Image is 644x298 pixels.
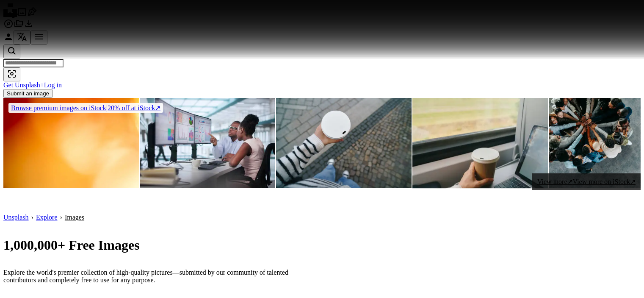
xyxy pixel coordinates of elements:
div: 20% off at iStock ↗ [8,103,163,113]
h1: 1,000,000+ Free Images [3,237,425,253]
span: View more ↗ [537,178,573,185]
a: Images [65,214,84,221]
a: Illustrations [27,11,37,18]
a: Download History [24,23,34,30]
button: Submit an image [3,89,53,98]
a: View more↗View more on iStock↗ [532,173,641,190]
a: Explore [3,23,14,30]
a: Browse premium images on iStock|20% off at iStock↗ [3,98,168,118]
div: Explore the world's premier collection of high-quality pictures—submitted by our community of tal... [3,269,317,284]
a: Get Unsplash+ [3,81,44,89]
img: Woman enjoying a day in the city with coffee cup in hand [276,98,412,188]
a: Home — Unsplash [3,11,17,18]
span: Browse premium images on iStock | [11,104,108,111]
img: abstract soft defocussed gradient background [3,98,139,188]
span: View more on iStock ↗ [573,178,636,185]
a: Log in [44,81,62,89]
img: KPI Business Analytics Data Dashboard [140,98,275,188]
div: › › [3,214,641,221]
a: Log in / Sign up [3,36,14,43]
a: Unsplash [3,214,29,221]
a: Collections [14,23,24,30]
button: Menu [30,31,47,45]
img: Morning commute with coffee and laptop on a train [412,98,548,188]
button: Language [14,31,30,45]
button: Visual search [3,67,20,81]
a: Photos [17,11,27,18]
form: Find visuals sitewide [3,45,641,81]
button: Search Unsplash [3,45,20,58]
a: Explore [36,214,58,221]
